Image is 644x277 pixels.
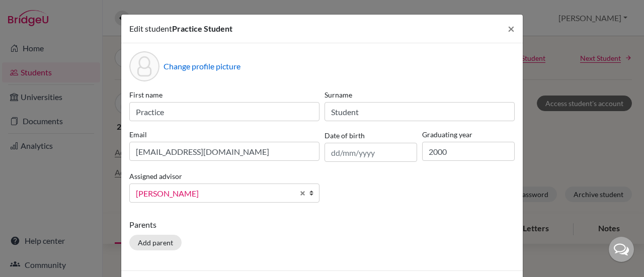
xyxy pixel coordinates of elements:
button: Close [500,15,523,43]
span: Practice Student [172,24,232,33]
span: × [508,21,515,36]
label: Date of birth [325,130,365,141]
span: Ayuda [22,7,49,16]
label: Email [129,129,319,140]
span: [PERSON_NAME] [136,187,294,200]
label: Graduating year [422,129,515,140]
input: dd/mm/yyyy [325,143,417,162]
p: Parents [129,219,515,231]
button: Add parent [129,235,182,250]
div: Profile picture [129,51,159,81]
span: Edit student [129,24,172,33]
label: First name [129,89,319,100]
label: Surname [325,89,515,100]
label: Assigned advisor [129,171,182,181]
